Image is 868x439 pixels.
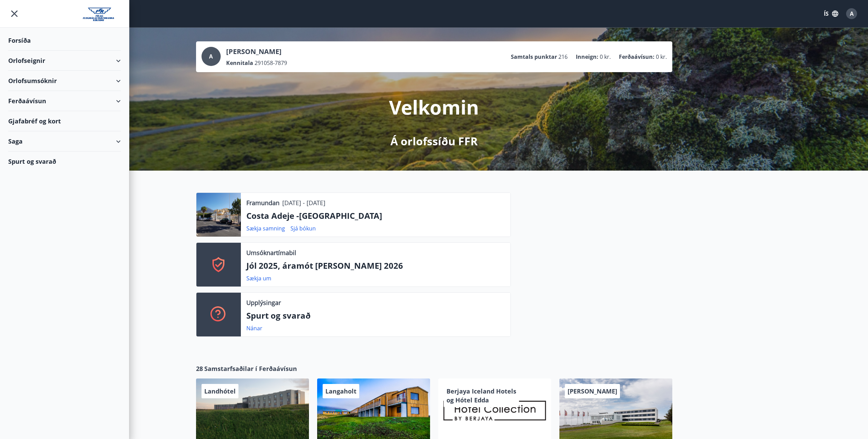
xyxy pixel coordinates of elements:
span: Landhótel [204,387,236,395]
button: ÍS [820,8,842,20]
img: union_logo [83,8,121,21]
div: Gjafabréf og kort [8,111,121,131]
p: Spurt og svarað [246,310,505,321]
span: 0 kr. [600,53,611,61]
span: A [209,53,213,60]
p: Jól 2025, áramót [PERSON_NAME] 2026 [246,260,505,271]
button: menu [8,8,21,20]
p: Costa Adeje -[GEOGRAPHIC_DATA] [246,210,505,222]
a: Sækja um [246,275,271,282]
span: [PERSON_NAME] [568,387,617,395]
span: Berjaya Iceland Hotels og Hótel Edda [446,387,516,404]
span: 216 [558,53,568,61]
p: Inneign : [576,53,598,61]
span: Langaholt [325,387,357,395]
p: [PERSON_NAME] [226,47,287,56]
span: 0 kr. [656,53,667,61]
div: Spurt og svarað [8,151,121,171]
p: Á orlofssíðu FFR [390,134,478,149]
span: 28 [196,364,203,373]
div: Ferðaávísun [8,91,121,111]
a: Sjá bókun [290,225,316,232]
span: Samstarfsaðilar í Ferðaávísun [204,364,297,373]
p: Upplýsingar [246,298,281,307]
div: Forsíða [8,30,121,51]
button: A [843,5,860,22]
p: Samtals punktar [511,53,557,61]
a: Nánar [246,324,262,332]
div: Orlofsumsóknir [8,71,121,91]
p: Framundan [246,198,280,207]
p: Kennitala [226,59,253,67]
p: [DATE] - [DATE] [282,198,325,207]
p: Umsóknartímabil [246,248,296,257]
span: A [850,10,854,17]
p: Ferðaávísun : [619,53,655,61]
div: Saga [8,131,121,151]
div: Orlofseignir [8,51,121,71]
p: Velkomin [389,94,479,120]
span: 291058-7879 [255,59,287,67]
a: Sækja samning [246,225,285,232]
